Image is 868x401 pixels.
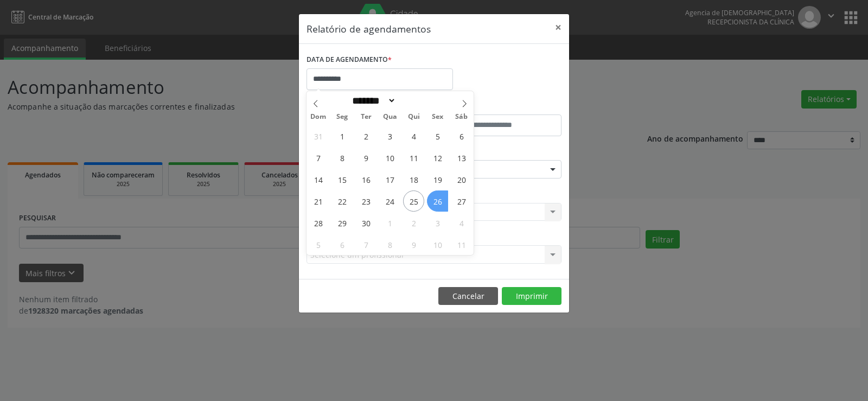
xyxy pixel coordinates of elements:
span: Outubro 1, 2025 [379,212,400,233]
span: Outubro 6, 2025 [331,234,353,255]
label: ATÉ [437,98,561,114]
span: Outubro 4, 2025 [451,212,472,233]
span: Setembro 10, 2025 [379,147,400,168]
span: Setembro 30, 2025 [355,212,376,233]
span: Setembro 18, 2025 [403,169,424,190]
span: Setembro 9, 2025 [355,147,376,168]
span: Setembro 22, 2025 [331,190,353,212]
span: Qui [402,113,426,120]
span: Setembro 11, 2025 [403,147,424,168]
span: Setembro 25, 2025 [403,190,424,212]
span: Outubro 11, 2025 [451,234,472,255]
span: Setembro 16, 2025 [355,169,376,190]
button: Imprimir [502,287,561,305]
span: Outubro 7, 2025 [355,234,376,255]
span: Setembro 23, 2025 [355,190,376,212]
span: Setembro 17, 2025 [379,169,400,190]
span: Setembro 20, 2025 [451,169,472,190]
input: Year [396,95,432,106]
span: Setembro 12, 2025 [427,147,448,168]
span: Setembro 26, 2025 [427,190,448,212]
span: Sáb [450,113,474,120]
span: Setembro 21, 2025 [308,190,329,212]
span: Setembro 14, 2025 [308,169,329,190]
span: Outubro 10, 2025 [427,234,448,255]
span: Outubro 9, 2025 [403,234,424,255]
span: Setembro 29, 2025 [331,212,353,233]
span: Sex [426,113,450,120]
span: Setembro 24, 2025 [379,190,400,212]
span: Outubro 3, 2025 [427,212,448,233]
span: Outubro 5, 2025 [308,234,329,255]
span: Setembro 19, 2025 [427,169,448,190]
button: Close [547,14,569,41]
span: Setembro 2, 2025 [355,125,376,147]
span: Setembro 4, 2025 [403,125,424,147]
span: Setembro 3, 2025 [379,125,400,147]
span: Agosto 31, 2025 [308,125,329,147]
span: Setembro 13, 2025 [451,147,472,168]
select: Month [348,95,396,106]
span: Qua [378,113,402,120]
span: Setembro 7, 2025 [308,147,329,168]
label: DATA DE AGENDAMENTO [307,52,392,68]
span: Setembro 8, 2025 [331,147,353,168]
span: Setembro 5, 2025 [427,125,448,147]
span: Outubro 8, 2025 [379,234,400,255]
span: Setembro 6, 2025 [451,125,472,147]
span: Dom [307,113,330,120]
span: Setembro 28, 2025 [308,212,329,233]
span: Setembro 27, 2025 [451,190,472,212]
span: Setembro 1, 2025 [331,125,353,147]
span: Outubro 2, 2025 [403,212,424,233]
span: Ter [354,113,378,120]
button: Cancelar [438,287,498,305]
span: Seg [330,113,354,120]
h5: Relatório de agendamentos [307,22,431,36]
span: Setembro 15, 2025 [331,169,353,190]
